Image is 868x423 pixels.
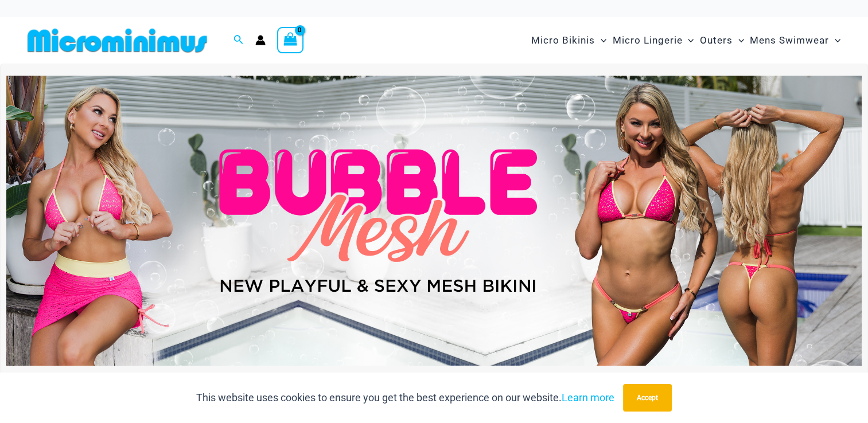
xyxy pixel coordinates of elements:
[255,35,266,45] a: Account icon link
[733,26,744,55] span: Menu Toggle
[829,26,840,55] span: Menu Toggle
[700,26,733,55] span: Outers
[682,26,694,55] span: Menu Toggle
[697,23,747,58] a: OutersMenu ToggleMenu Toggle
[623,384,672,412] button: Accept
[23,28,212,53] img: MM SHOP LOGO FLAT
[612,26,682,55] span: Micro Lingerie
[233,33,244,48] a: Search icon link
[196,389,614,406] p: This website uses cookies to ensure you get the best experience on our website.
[747,23,843,58] a: Mens SwimwearMenu ToggleMenu Toggle
[6,76,862,366] img: Bubble Mesh Highlight Pink
[531,26,595,55] span: Micro Bikinis
[750,26,829,55] span: Mens Swimwear
[609,23,696,58] a: Micro LingerieMenu ToggleMenu Toggle
[527,21,845,60] nav: Site Navigation
[562,391,614,404] a: Learn more
[528,23,609,58] a: Micro BikinisMenu ToggleMenu Toggle
[277,27,303,53] a: View Shopping Cart, empty
[595,26,606,55] span: Menu Toggle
